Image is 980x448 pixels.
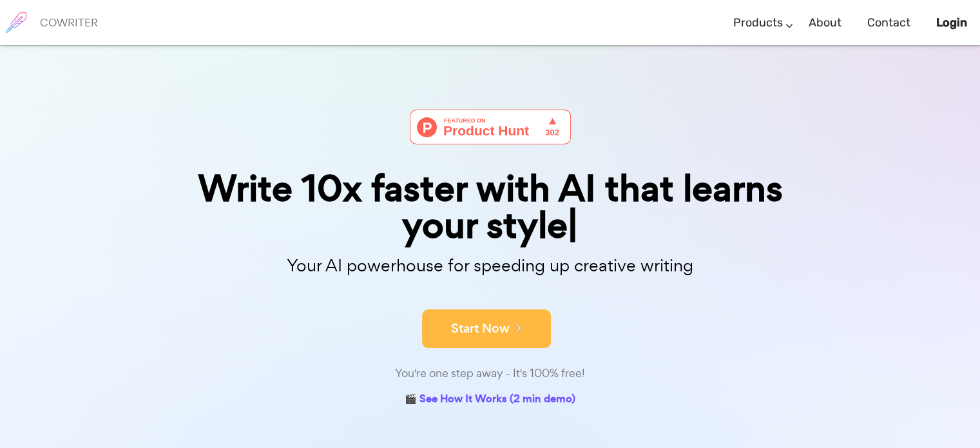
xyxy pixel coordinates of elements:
h6: COWRITER [40,17,98,28]
a: About [809,4,841,42]
div: You're one step away - It's 100% free! [168,364,812,383]
img: Cowriter - Your AI buddy for speeding up creative writing | Product Hunt [410,110,571,144]
b: Login [936,15,967,30]
a: Products [733,4,783,42]
button: Start Now [422,309,551,348]
div: Write 10x faster with AI that learns your style [168,170,812,244]
a: Login [936,4,967,42]
p: Your AI powerhouse for speeding up creative writing [168,252,812,280]
a: 🎬 See How It Works (2 min demo) [405,390,575,410]
a: Contact [867,4,910,42]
